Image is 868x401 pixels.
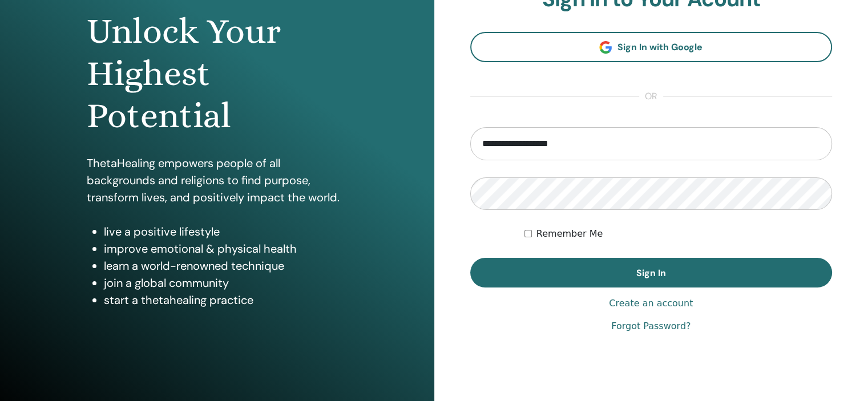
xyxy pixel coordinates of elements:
[617,41,703,53] span: Sign In with Google
[104,223,348,240] li: live a positive lifestyle
[104,240,348,257] li: improve emotional & physical health
[87,10,348,137] h1: Unlock Your Highest Potential
[470,32,833,62] a: Sign In with Google
[611,319,691,333] a: Forgot Password?
[524,227,832,241] div: Keep me authenticated indefinitely or until I manually logout
[639,90,663,103] span: or
[636,267,666,279] span: Sign In
[104,291,348,309] li: start a thetahealing practice
[470,258,833,287] button: Sign In
[104,274,348,291] li: join a global community
[87,155,348,206] p: ThetaHealing empowers people of all backgrounds and religions to find purpose, transform lives, a...
[104,257,348,274] li: learn a world-renowned technique
[536,227,603,241] label: Remember Me
[609,297,693,310] a: Create an account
